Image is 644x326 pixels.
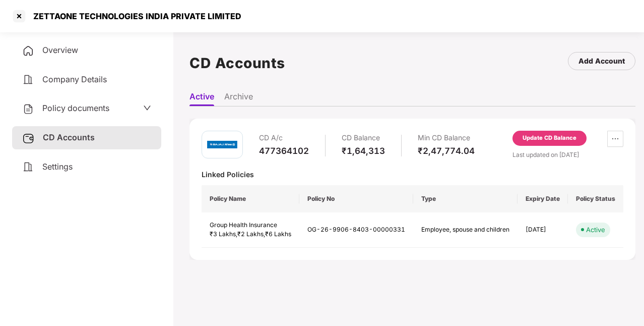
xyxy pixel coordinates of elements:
img: svg+xml;base64,PHN2ZyB3aWR0aD0iMjUiIGhlaWdodD0iMjQiIHZpZXdCb3g9IjAgMCAyNSAyNCIgZmlsbD0ibm9uZSIgeG... [22,132,35,144]
div: ZETTAONE TECHNOLOGIES INDIA PRIVATE LIMITED [27,11,241,21]
div: Linked Policies [202,170,623,179]
div: Last updated on [DATE] [512,150,623,159]
h1: CD Accounts [189,52,285,74]
span: Overview [42,45,78,55]
span: Company Details [42,74,107,84]
td: OG-26-9906-8403-00000331 [299,212,413,248]
button: ellipsis [607,131,623,147]
div: ₹2,47,774.04 [418,145,475,156]
div: CD Balance [342,131,385,145]
span: CD Accounts [43,132,95,142]
div: Group Health Insurance [210,221,291,230]
th: Type [413,185,518,212]
span: ₹3 Lakhs , [210,230,237,238]
th: Expiry Date [518,185,568,212]
li: Active [189,91,214,106]
img: bajaj.png [207,135,237,154]
span: ₹2 Lakhs , [237,230,265,238]
div: 477364102 [259,145,309,156]
div: Employee, spouse and children [421,225,509,235]
th: Policy Status [568,185,623,212]
span: ₹6 Lakhs [265,230,291,238]
img: svg+xml;base64,PHN2ZyB4bWxucz0iaHR0cDovL3d3dy53My5vcmcvMjAwMC9zdmciIHdpZHRoPSIyNCIgaGVpZ2h0PSIyNC... [22,103,34,115]
td: [DATE] [518,212,568,248]
span: Settings [42,161,73,172]
span: down [143,104,151,112]
span: ellipsis [608,135,623,143]
span: Policy documents [42,103,109,113]
img: svg+xml;base64,PHN2ZyB4bWxucz0iaHR0cDovL3d3dy53My5vcmcvMjAwMC9zdmciIHdpZHRoPSIyNCIgaGVpZ2h0PSIyNC... [22,74,34,86]
th: Policy No [299,185,413,212]
div: Update CD Balance [523,134,576,143]
th: Policy Name [202,185,299,212]
li: Archive [224,91,253,106]
img: svg+xml;base64,PHN2ZyB4bWxucz0iaHR0cDovL3d3dy53My5vcmcvMjAwMC9zdmciIHdpZHRoPSIyNCIgaGVpZ2h0PSIyNC... [22,161,34,173]
img: svg+xml;base64,PHN2ZyB4bWxucz0iaHR0cDovL3d3dy53My5vcmcvMjAwMC9zdmciIHdpZHRoPSIyNCIgaGVpZ2h0PSIyNC... [22,45,34,57]
div: Min CD Balance [418,131,475,145]
div: CD A/c [259,131,309,145]
div: ₹1,64,313 [342,145,385,156]
div: Add Account [578,56,625,67]
div: Active [586,225,605,235]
